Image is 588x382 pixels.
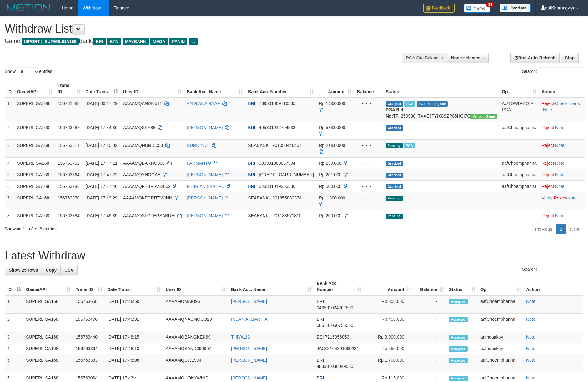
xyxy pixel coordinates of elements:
div: Showing 1 to 8 of 8 entries [5,223,240,232]
input: Search: [539,67,583,76]
span: BRI [317,358,324,363]
span: Copy 543301019366536 to clipboard [259,184,295,189]
a: Previous [531,224,556,234]
td: 156763383 [73,354,105,372]
span: Accepted [449,376,468,381]
a: Note [555,125,565,130]
span: Copy 309301003867504 to clipboard [259,161,295,166]
span: BSI [317,334,324,339]
a: Stop [561,53,579,63]
img: Feedback.jpg [423,4,455,13]
span: Copy [46,268,57,273]
span: PANIN [169,38,187,45]
span: [DATE] 17:47:46 [85,184,117,189]
span: Rp 201.000 [319,172,341,177]
b: PGA Ref. No: [386,107,405,118]
select: Showentries [16,67,39,76]
td: · · [539,98,585,122]
td: AUTOWD-BOT-PGA [499,98,539,122]
span: BRI [248,184,255,189]
td: - [414,343,446,354]
span: Rp 5.000.000 [319,125,345,130]
td: AAAAMQNASMOCO23 [163,314,229,331]
span: Copy 066101066755500 to clipboard [317,323,353,328]
td: SUPERLIGA168 [14,122,55,139]
a: Reject [541,143,554,148]
td: · [539,157,585,169]
td: aafheankoy [478,343,524,354]
span: BRI [93,38,105,45]
span: BRI [317,317,324,322]
td: SUPERLIGA168 [23,354,73,372]
a: Note [555,161,565,166]
span: [DATE] 17:47:11 [85,161,117,166]
span: BRI [248,161,255,166]
a: [PERSON_NAME] [187,125,223,130]
td: 8 [5,210,14,221]
td: TF_250930_TXAEJFYIX8SZP86HGI7Q [383,98,499,122]
span: BRI [317,375,324,380]
a: Reject [541,125,554,130]
td: SUPERLIGA168 [14,169,55,180]
a: Note [526,358,535,363]
div: - - - [356,183,381,189]
td: Rp 1,700,000 [364,354,414,372]
span: 156763611 [58,143,80,148]
a: Reject [541,161,554,166]
th: User ID: activate to sort column ascending [163,278,229,295]
span: Marked by aafheankoy [404,143,415,148]
span: PGA Pending [417,101,448,107]
img: panduan.png [500,4,531,12]
a: Note [526,299,535,304]
span: Rp 2.000.000 [319,143,345,148]
span: AAAAMQSKY88 [123,125,156,130]
td: 4 [5,157,14,169]
a: 1 [556,224,566,234]
span: AAAAMQBARNO008 [123,161,165,166]
label: Show entries [5,67,52,76]
a: Note [555,184,565,189]
div: - - - [356,142,381,148]
span: 156763587 [58,125,80,130]
a: PARMANTO [187,161,211,166]
span: AAAAMQKECRITTWINN [123,195,172,200]
a: NURDIYATI [187,143,209,148]
td: SUPERLIGA168 [14,180,55,192]
div: - - - [356,124,381,131]
td: - [414,295,446,314]
td: 1 [5,295,23,314]
td: - [414,314,446,331]
th: Op: activate to sort column ascending [499,80,539,98]
td: SUPERLIGA168 [14,192,55,210]
span: Rp 200.000 [319,213,341,218]
th: Bank Acc. Number: activate to sort column ascending [314,278,364,295]
a: Note [555,143,565,148]
td: aafChoemphanna [478,314,524,331]
span: Rp 500.000 [319,184,341,189]
th: Action [524,278,583,295]
td: - [414,354,446,372]
th: Status: activate to sort column ascending [446,278,478,295]
span: Copy 901183571810 to clipboard [272,213,301,218]
span: Rp 250.000 [319,161,341,166]
span: Pending [386,143,403,148]
td: · [539,169,585,180]
a: [PERSON_NAME] [187,172,223,177]
div: - - - [356,160,381,166]
th: Action [539,80,585,98]
a: [PERSON_NAME] [187,213,223,218]
a: Note [555,213,565,218]
span: [DATE] 17:49:29 [85,195,117,200]
span: [DATE] 17:47:22 [85,172,117,177]
span: Accepted [449,299,468,304]
a: [PERSON_NAME] [231,299,267,304]
span: BRI [248,101,255,106]
td: 6 [5,180,14,192]
span: 156763870 [58,195,80,200]
td: SUPERLIGA168 [23,343,73,354]
td: aafChoemphanna [499,122,539,139]
a: INSAN AKBAR HA [231,317,268,322]
a: Reject [554,195,566,200]
td: [DATE] 17:48:15 [105,331,163,343]
th: Game/API: activate to sort column ascending [23,278,73,295]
